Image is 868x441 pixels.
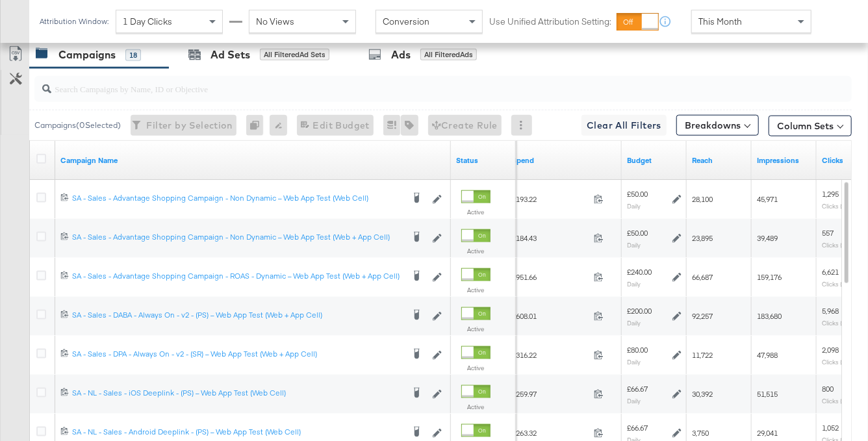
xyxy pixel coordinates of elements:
span: £951.66 [512,272,589,282]
a: Shows the current state of your Ad Campaign. [456,155,511,166]
label: Active [461,208,491,216]
sub: Daily [627,358,641,366]
span: 11,722 [692,350,713,360]
span: Conversion [383,16,429,27]
label: Use Unified Attribution Setting: [489,16,611,28]
span: 39,489 [757,233,778,243]
sub: Clicks (Link) [822,319,855,327]
label: Active [461,247,491,255]
sub: Daily [627,319,641,327]
sub: Daily [627,280,641,288]
span: 2,098 [822,345,839,355]
span: £193.22 [512,194,589,204]
a: SA - NL - Sales - iOS Deeplink - (PS) – Web App Test (Web Cell) [72,388,403,401]
div: SA - NL - Sales - iOS Deeplink - (PS) – Web App Test (Web Cell) [72,388,403,398]
span: 51,515 [757,389,778,399]
span: 28,100 [692,194,713,204]
div: SA - Sales - Advantage Shopping Campaign - Non Dynamic – Web App Test (Web + App Cell) [72,232,403,242]
a: The number of people your ad was served to. [692,155,747,166]
label: Active [461,286,491,294]
span: £608.01 [512,311,589,321]
sub: Daily [627,397,641,405]
a: The maximum amount you're willing to spend on your ads, on average each day or over the lifetime ... [627,155,682,166]
a: SA - Sales - Advantage Shopping Campaign - ROAS - Dynamic – Web App Test (Web + App Cell) [72,271,403,284]
div: Ads [391,47,411,62]
span: 29,041 [757,428,778,438]
div: 0 [246,115,270,136]
a: Your campaign name. [60,155,446,166]
a: SA - Sales - Advantage Shopping Campaign - Non Dynamic – Web App Test (Web + App Cell) [72,232,403,245]
button: Breakdowns [676,115,759,136]
span: No Views [256,16,294,27]
span: Clear All Filters [587,118,661,134]
div: £66.67 [627,384,648,394]
sub: Daily [627,241,641,249]
div: SA - Sales - DPA - Always On - v2 - (SR) – Web App Test (Web + App Cell) [72,349,403,359]
sub: Clicks (Link) [822,397,855,405]
label: Active [461,364,491,372]
div: £66.67 [627,423,648,433]
div: £240.00 [627,267,652,277]
label: Active [461,325,491,333]
div: £200.00 [627,306,652,316]
a: The number of times your ad was served. On mobile apps an ad is counted as served the first time ... [757,155,811,166]
span: 5,968 [822,306,839,316]
label: Active [461,403,491,411]
span: 1,295 [822,189,839,199]
a: SA - NL - Sales - Android Deeplink - (PS) – Web App Test (Web Cell) [72,427,403,440]
div: 18 [125,49,141,61]
div: SA - NL - Sales - Android Deeplink - (PS) – Web App Test (Web Cell) [72,427,403,437]
div: SA - Sales - DABA - Always On - v2 - (PS) – Web App Test (Web + App Cell) [72,310,403,320]
span: This Month [698,16,742,27]
div: All Filtered Ad Sets [260,49,329,60]
sub: Clicks (Link) [822,202,855,210]
div: SA - Sales - Advantage Shopping Campaign - ROAS - Dynamic – Web App Test (Web + App Cell) [72,271,403,281]
span: £259.97 [512,389,589,399]
a: SA - Sales - DABA - Always On - v2 - (PS) – Web App Test (Web + App Cell) [72,310,403,323]
span: 92,257 [692,311,713,321]
button: Clear All Filters [581,115,667,136]
span: 45,971 [757,194,778,204]
div: £50.00 [627,189,648,199]
span: 557 [822,228,834,238]
div: SA - Sales - Advantage Shopping Campaign - Non Dynamic – Web App Test (Web Cell) [72,193,403,203]
div: Ad Sets [211,47,250,62]
div: £50.00 [627,228,648,238]
div: Campaigns [58,47,116,62]
span: 1 Day Clicks [123,16,172,27]
a: The total amount spent to date. [512,155,617,166]
span: 800 [822,384,834,394]
button: Column Sets [769,116,852,136]
span: 66,687 [692,272,713,282]
div: £80.00 [627,345,648,355]
span: 23,895 [692,233,713,243]
span: £316.22 [512,350,589,360]
a: SA - Sales - Advantage Shopping Campaign - Non Dynamic – Web App Test (Web Cell) [72,193,403,206]
span: 3,750 [692,428,709,438]
span: £263.32 [512,428,589,438]
sub: Clicks (Link) [822,280,855,288]
span: 47,988 [757,350,778,360]
sub: Daily [627,202,641,210]
a: SA - Sales - DPA - Always On - v2 - (SR) – Web App Test (Web + App Cell) [72,349,403,362]
sub: Clicks (Link) [822,241,855,249]
span: 183,680 [757,311,782,321]
sub: Clicks (Link) [822,358,855,366]
div: Campaigns ( 0 Selected) [34,120,121,131]
span: £184.43 [512,233,589,243]
span: 6,621 [822,267,839,277]
input: Search Campaigns by Name, ID or Objective [51,71,780,96]
span: 159,176 [757,272,782,282]
div: Attribution Window: [39,17,109,26]
div: All Filtered Ads [420,49,477,60]
span: 30,392 [692,389,713,399]
span: 1,052 [822,423,839,433]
